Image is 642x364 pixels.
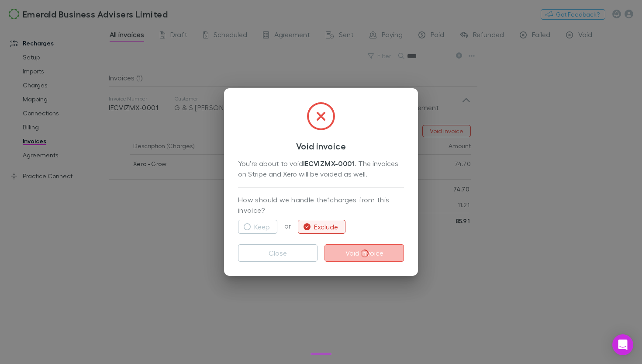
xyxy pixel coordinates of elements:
div: You’re about to void . The invoices on Stripe and Xero will be voided as well. [238,158,404,180]
span: or [277,222,298,230]
div: Open Intercom Messenger [612,334,633,355]
button: Exclude [298,220,345,234]
button: Close [238,244,318,262]
h3: Void invoice [238,141,404,151]
button: Void invoice [324,244,404,262]
strong: IECVIZMX-0001 [303,159,355,168]
p: How should we handle the 1 charges from this invoice? [238,194,404,216]
button: Keep [238,220,277,234]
